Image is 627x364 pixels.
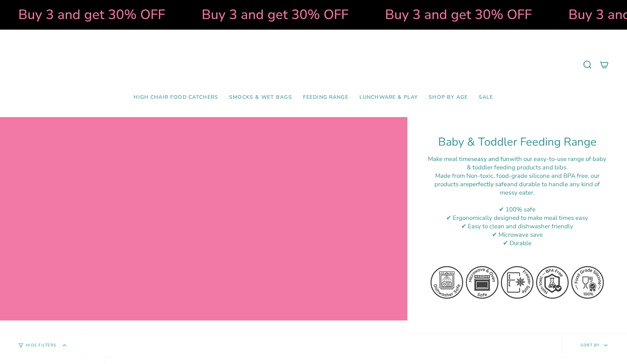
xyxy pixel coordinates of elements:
[426,155,609,172] div: Make meal times with our easy-to-use range of baby & toddler feeding products and bibs.
[201,5,348,24] strong: Buy 3 and get 30% OFF
[18,5,165,24] strong: Buy 3 and get 30% OFF
[250,41,377,89] a: Mumma’s Little Helpers
[492,230,543,239] span: ✔ Microwave save
[562,334,627,357] button: Sort by
[473,89,499,106] a: SALE
[298,89,354,106] a: Feeding Range
[229,94,292,101] span: Smocks & Wet Bags
[26,344,56,348] span: Hide Filters
[354,89,423,106] a: Lunchware & Play
[426,239,609,247] div: ✔ Durable
[469,180,507,188] strong: perfectly safe
[429,94,468,101] span: Shop by Age
[581,342,600,348] span: Sort by
[474,155,510,163] strong: easy and fun
[359,94,418,101] span: Lunchware & Play
[479,94,493,101] span: SALE
[426,205,609,214] div: ✔ 100% safe
[426,135,609,149] h1: Baby & Toddler Feeding Range
[385,5,531,24] strong: Buy 3 and get 30% OFF
[224,89,298,106] a: Smocks & Wet Bags
[426,172,609,197] div: M
[423,89,473,106] a: Shop by Age
[128,89,224,106] a: High Chair Food Catchers
[426,214,609,222] div: ✔ Ergonomically designed to make meal times easy
[434,172,600,197] span: ade from Non-toxic, food-grade silicone and BPA free, our products are and durable to handle any ...
[134,94,218,101] span: High Chair Food Catchers
[303,94,348,101] span: Feeding Range
[426,222,609,230] div: ✔ Easy to clean and dishwasher friendly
